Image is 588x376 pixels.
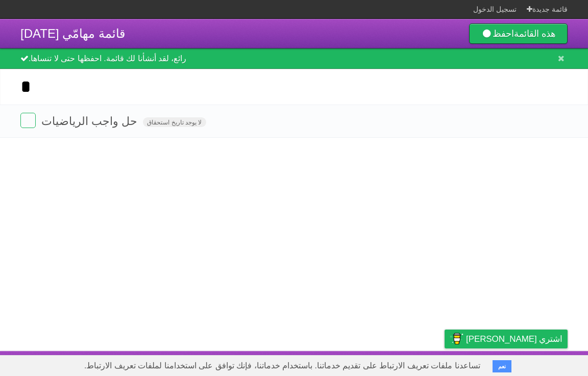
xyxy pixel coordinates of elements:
font: تسجيل الدخول [473,5,517,13]
font: نعم [498,363,506,369]
a: المطورون [355,354,389,373]
a: اشتري [PERSON_NAME] [445,330,568,348]
font: رائع، لقد أنشأنا لك قائمة. احفظها حتى لا تنساها. [29,54,186,63]
font: تساعدنا ملفات تعريف الارتباط على تقديم خدماتنا. باستخدام خدماتنا، فإنك توافق على استخدامنا لملفات... [84,361,480,370]
a: خصوصية [437,354,468,373]
label: منتهي [20,113,36,128]
font: هذه القائمة [514,29,556,39]
font: لا يوجد تاريخ استحقاق [147,119,202,126]
font: قائمة مهامّي [DATE] [20,27,125,40]
font: اشتري [PERSON_NAME] [466,334,562,344]
font: احفظ [493,29,514,39]
a: احفظهذه القائمة [469,23,568,44]
a: شروط [401,354,424,373]
button: نعم [493,360,511,372]
font: حل واجب الرياضيات [41,115,137,128]
img: اشتري لي قهوة [450,330,463,347]
a: اقترح [PERSON_NAME] [480,354,568,373]
a: عن [331,354,342,373]
font: قائمة جديدة [532,5,568,13]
